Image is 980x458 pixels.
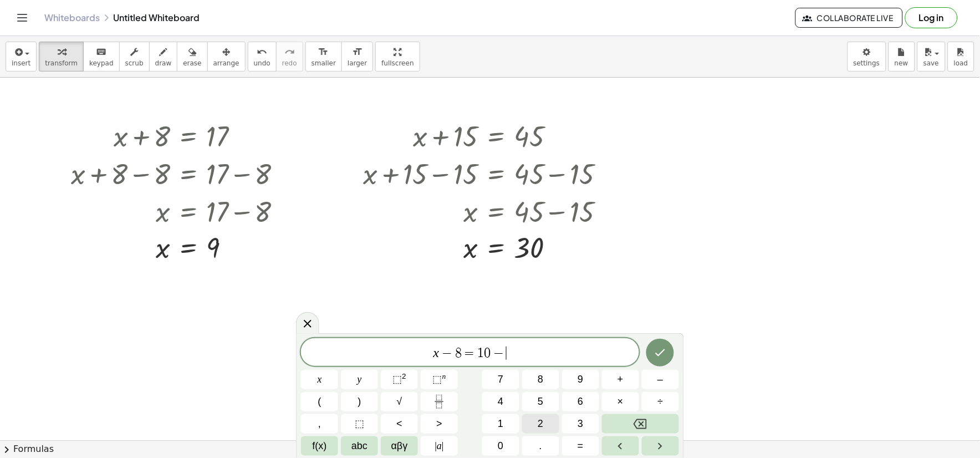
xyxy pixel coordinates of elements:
[282,59,297,67] span: redo
[301,392,338,411] button: (
[895,59,908,67] span: new
[381,436,418,456] button: Greek alphabet
[39,42,84,72] button: transform
[396,416,402,431] span: <
[538,372,543,387] span: 8
[498,394,503,409] span: 4
[125,59,144,67] span: scrub
[254,59,270,67] span: undo
[318,416,321,431] span: ,
[207,42,246,72] button: arrange
[562,370,599,389] button: 9
[248,42,277,72] button: undoundo
[402,372,406,380] sup: 2
[498,439,503,454] span: 0
[482,392,519,411] button: 4
[642,392,679,411] button: Divide
[498,416,503,431] span: 1
[276,42,303,72] button: redoredo
[439,347,455,360] span: −
[381,392,418,411] button: Square root
[96,45,106,59] i: keyboard
[578,416,583,431] span: 3
[923,59,939,67] span: save
[183,59,201,67] span: erase
[421,414,458,434] button: Greater than
[848,42,886,72] button: settings
[617,394,624,409] span: ×
[562,392,599,411] button: 6
[381,59,414,67] span: fullscreen
[149,42,178,72] button: draw
[498,372,503,387] span: 7
[341,414,378,434] button: Placeholder
[318,45,329,59] i: format_size
[435,440,437,451] span: |
[602,414,679,434] button: Backspace
[657,372,663,387] span: –
[177,42,207,72] button: erase
[155,59,172,67] span: draw
[119,42,150,72] button: scrub
[341,392,378,411] button: )
[83,42,120,72] button: keyboardkeypad
[12,59,30,67] span: insert
[348,59,367,67] span: larger
[421,392,458,411] button: Fraction
[522,392,559,411] button: 5
[301,436,338,456] button: Functions
[889,42,915,72] button: new
[522,414,559,434] button: 2
[341,370,378,389] button: y
[351,439,367,454] span: abc
[562,414,599,434] button: 3
[602,370,639,389] button: Plus
[89,59,114,67] span: keypad
[795,8,903,28] button: Collaborate Live
[45,59,78,67] span: transform
[355,416,364,431] span: ⬚
[318,394,321,409] span: (
[482,370,519,389] button: 7
[642,436,679,456] button: Right arrow
[538,416,543,431] span: 2
[6,42,37,72] button: insert
[375,42,420,72] button: fullscreen
[421,436,458,456] button: Absolute value
[617,372,624,387] span: +
[313,439,327,454] span: f(x)
[442,372,446,380] sup: n
[433,345,440,360] var: x
[522,436,559,456] button: .
[341,42,373,72] button: format_sizelarger
[948,42,974,72] button: load
[301,370,338,389] button: x
[642,370,679,389] button: Minus
[905,7,958,28] button: Log in
[462,347,478,360] span: =
[539,439,542,454] span: .
[954,59,968,67] span: load
[305,42,342,72] button: format_sizesmaller
[257,45,267,59] i: undo
[658,394,663,409] span: ÷
[381,370,418,389] button: Squared
[491,347,507,360] span: −
[562,436,599,456] button: Equals
[391,439,408,454] span: αβγ
[578,394,583,409] span: 6
[442,440,444,451] span: |
[341,436,378,456] button: Alphabet
[436,416,442,431] span: >
[358,394,361,409] span: )
[917,42,946,72] button: save
[522,370,559,389] button: 8
[478,347,484,360] span: 1
[435,439,444,454] span: a
[482,436,519,456] button: 0
[482,414,519,434] button: 1
[455,347,462,360] span: 8
[538,394,543,409] span: 5
[433,374,442,385] span: ⬚
[381,414,418,434] button: Less than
